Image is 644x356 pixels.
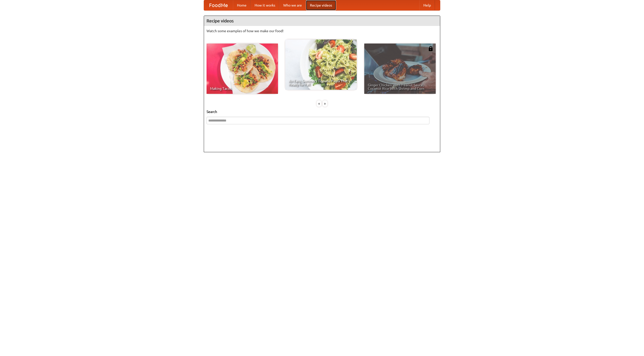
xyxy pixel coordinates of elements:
h5: Search [207,109,437,114]
a: Making Tacos [207,44,278,94]
a: Home [233,0,251,10]
a: Recipe videos [306,0,336,10]
a: An Easy, Summery Tomato Pasta That's Ready for Fall [285,39,357,90]
span: An Easy, Summery Tomato Pasta That's Ready for Fall [289,79,353,86]
a: Help [419,0,435,10]
div: « [317,100,321,107]
p: Watch some examples of how we make our food! [207,28,437,33]
a: Who we are [279,0,306,10]
span: Making Tacos [210,87,274,90]
a: How it works [251,0,279,10]
a: FoodMe [204,0,233,10]
h4: Recipe videos [204,16,440,26]
img: 483408.png [428,46,433,51]
div: » [323,100,327,107]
